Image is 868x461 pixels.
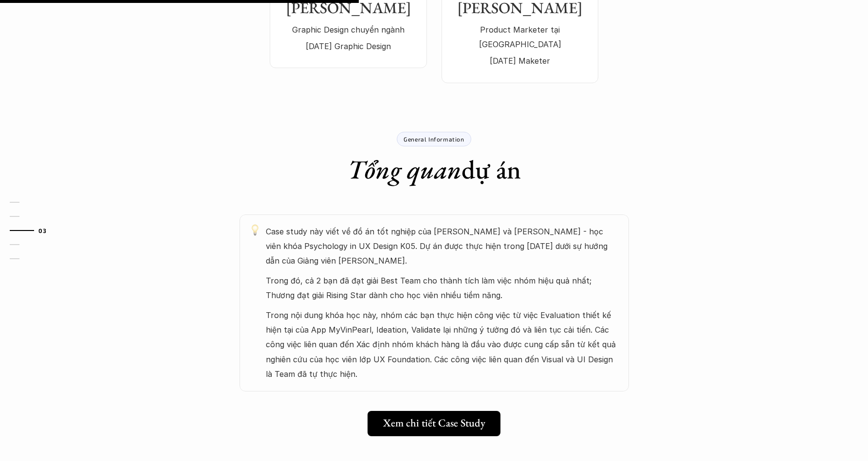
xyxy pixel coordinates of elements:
[348,154,521,185] h1: dự án
[368,411,500,436] a: Xem chi tiết Case Study
[383,417,485,429] h5: Xem chi tiết Case Study
[10,225,56,236] a: 03
[279,39,417,53] p: [DATE] Graphic Design
[266,273,619,303] p: Trong đó, cả 2 bạn đã đạt giải Best Team cho thành tích làm việc nhóm hiệu quả nhất; Thương đạt g...
[266,224,619,268] p: Case study này viết về đồ án tốt nghiệp của [PERSON_NAME] và [PERSON_NAME] - học viên khóa Psycho...
[451,22,589,52] p: Product Marketer tại [GEOGRAPHIC_DATA]
[266,308,619,382] p: Trong nội dung khóa học này, nhóm các bạn thực hiện công việc từ việc Evaluation thiết kế hiện tạ...
[451,53,589,68] p: [DATE] Maketer
[279,22,417,37] p: Graphic Design chuyển ngành
[404,136,464,142] p: General Information
[348,152,462,186] em: Tổng quan
[38,227,46,234] strong: 03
